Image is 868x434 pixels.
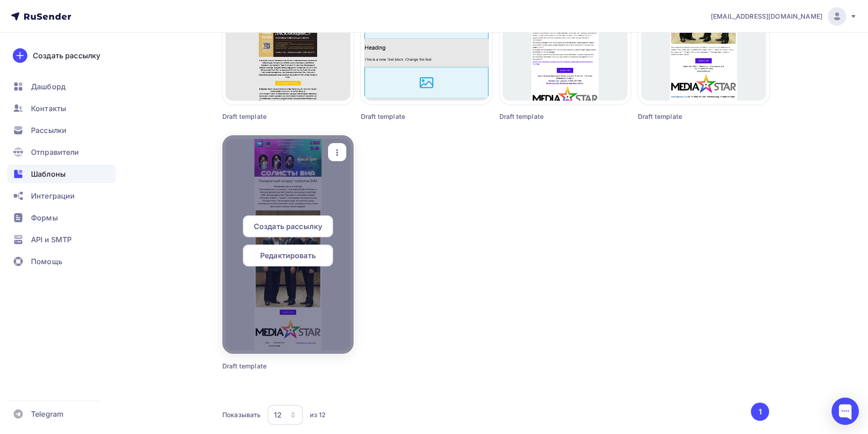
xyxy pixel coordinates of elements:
span: Редактировать [260,250,316,261]
a: Контакты [7,99,116,117]
span: Контакты [31,103,66,114]
button: Go to page 1 [751,403,769,421]
span: Отправители [31,147,79,158]
a: Рассылки [7,121,116,139]
a: Отправители [7,143,116,161]
span: Создать рассылку [254,221,322,232]
span: Интеграции [31,190,75,201]
span: Формы [31,212,58,223]
a: [EMAIL_ADDRESS][DOMAIN_NAME] [711,7,857,26]
ul: Pagination [750,403,770,421]
span: Telegram [31,408,63,419]
div: Показывать [222,410,261,419]
div: Draft template [499,112,598,121]
span: Шаблоны [31,168,66,179]
span: Рассылки [31,125,67,136]
div: 12 [274,409,282,420]
div: Draft template [638,112,736,121]
a: Шаблоны [7,165,116,183]
a: Формы [7,209,116,227]
div: из 12 [310,410,326,419]
div: Draft template [361,112,459,121]
div: Draft template [222,112,321,121]
span: API и SMTP [31,234,72,245]
span: [EMAIL_ADDRESS][DOMAIN_NAME] [711,12,822,21]
button: 12 [267,404,303,425]
a: Дашборд [7,77,116,96]
span: Дашборд [31,81,66,92]
div: Draft template [222,362,321,371]
span: Помощь [31,256,62,267]
div: Создать рассылку [33,50,100,61]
